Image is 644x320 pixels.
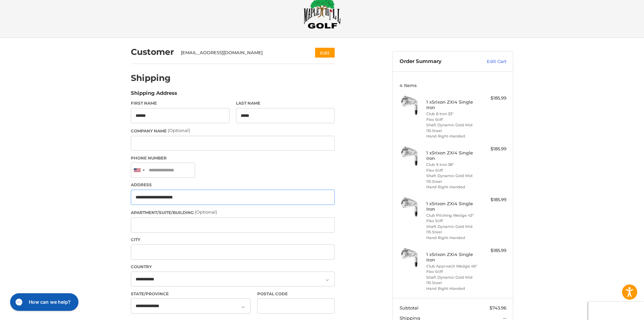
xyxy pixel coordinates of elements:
[490,305,506,311] span: $743.96
[426,99,478,110] h4: 1 x Srixon ZXi4 Single Iron
[426,252,478,263] h4: 1 x Srixon ZXi4 Single Iron
[131,163,147,177] div: United States: +1
[426,173,478,184] li: Shaft Dynamic Gold Mid 115 Steel
[426,117,478,123] li: Flex Stiff
[426,162,478,168] li: Club 9 Iron 38°
[131,100,230,106] label: First Name
[257,291,335,297] label: Postal Code
[131,89,177,100] legend: Shipping Address
[426,122,478,133] li: Shaft Dynamic Gold Mid 115 Steel
[131,291,251,297] label: State/Province
[426,235,478,241] li: Hand Right-Handed
[131,237,335,243] label: City
[131,73,171,83] h2: Shipping
[426,133,478,139] li: Hand Right-Handed
[131,155,335,161] label: Phone Number
[426,224,478,235] li: Shaft Dynamic Gold Mid 115 Steel
[131,127,335,134] label: Company Name
[472,58,506,65] a: Edit Cart
[131,209,335,216] label: Apartment/Suite/Building
[426,269,478,275] li: Flex Stiff
[426,201,478,212] h4: 1 x Srixon ZXi4 Single Iron
[195,209,217,215] small: (Optional)
[426,263,478,269] li: Club Approach Wedge 49°
[181,49,302,56] div: [EMAIL_ADDRESS][DOMAIN_NAME]
[131,182,335,188] label: Address
[7,291,80,313] iframe: Gorgias live chat messenger
[131,264,335,270] label: Country
[400,58,472,65] h3: Order Summary
[426,184,478,190] li: Hand Right-Handed
[426,213,478,218] li: Club Pitching Wedge 43°
[480,146,506,152] div: $185.99
[315,48,335,58] button: Edit
[426,111,478,117] li: Club 8 Iron 33°
[426,218,478,224] li: Flex Stiff
[426,286,478,292] li: Hand Right-Handed
[400,305,419,311] span: Subtotal
[480,196,506,203] div: $185.99
[426,150,478,161] h4: 1 x Srixon ZXi4 Single Iron
[168,128,190,133] small: (Optional)
[480,247,506,254] div: $185.99
[426,168,478,173] li: Flex Stiff
[426,275,478,286] li: Shaft Dynamic Gold Mid 115 Steel
[588,302,644,320] iframe: Google Customer Reviews
[480,95,506,102] div: $185.99
[131,47,174,57] h2: Customer
[400,83,506,88] h3: 4 Items
[236,100,335,106] label: Last Name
